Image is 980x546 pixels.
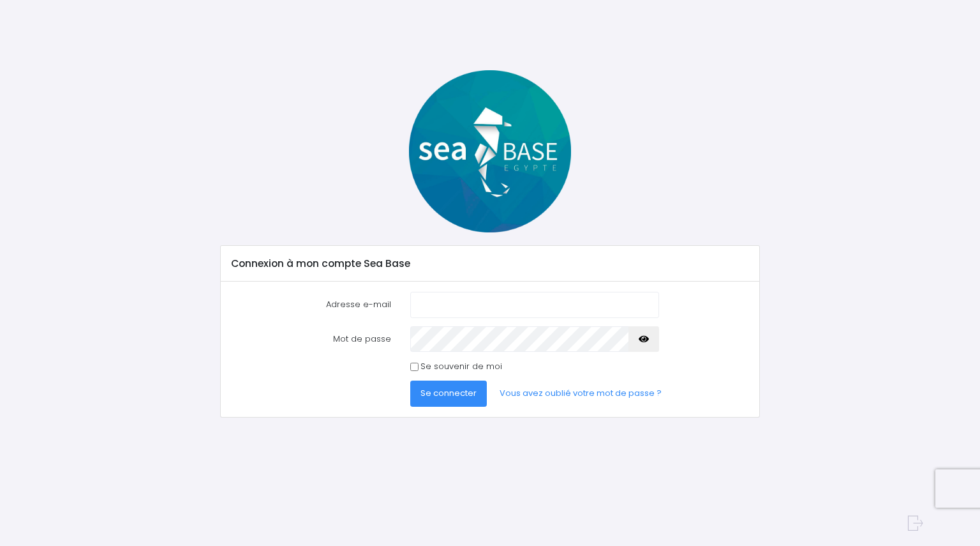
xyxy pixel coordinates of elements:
label: Se souvenir de moi [420,360,502,373]
a: Vous avez oublié votre mot de passe ? [489,381,672,406]
label: Mot de passe [222,326,401,352]
button: Se connecter [410,381,487,406]
div: Connexion à mon compte Sea Base [221,246,759,282]
label: Adresse e-mail [222,292,401,317]
span: Se connecter [420,387,477,399]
